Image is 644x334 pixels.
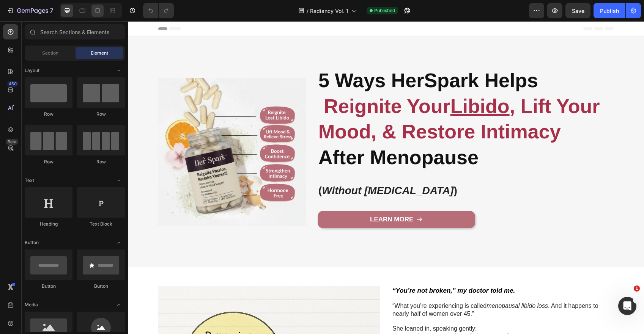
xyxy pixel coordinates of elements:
[242,194,285,202] p: LEARN MORE
[25,301,38,308] span: Media
[50,6,53,15] p: 7
[128,21,644,334] iframe: Design area
[77,158,125,165] div: Row
[374,7,395,14] span: Published
[265,311,485,319] p: “Let me show you what’s really happening.”
[77,111,125,118] div: Row
[307,7,309,15] span: /
[25,111,72,118] div: Row
[143,3,174,18] div: Undo/Redo
[7,81,18,87] div: 450
[265,266,387,273] strong: “You’re not broken,” my doctor told me.
[113,237,125,249] span: Toggle open
[190,46,486,150] h2: 5 Ways HerSpark Helps After Menopause
[359,281,420,288] i: menopausal libido loss
[572,8,584,14] span: Save
[618,297,636,315] iframe: Intercom live chat
[25,221,72,227] div: Heading
[191,163,485,176] p: ( )
[600,7,619,15] div: Publish
[565,3,590,18] button: Save
[594,3,625,18] button: Publish
[25,239,39,246] span: Button
[42,50,58,56] span: Section
[113,299,125,311] span: Toggle open
[25,67,39,74] span: Layout
[91,50,108,56] span: Element
[77,221,125,227] div: Text Block
[265,281,485,297] p: “What you’re experiencing is called . And it happens to nearly half of women over 45.”
[265,304,485,312] p: She leaned in, speaking gently:
[113,174,125,187] span: Toggle open
[30,56,178,204] img: gempages_567327437793264549-608dd959-40eb-433b-8fc4-2e32c67147bd.png
[190,190,347,207] a: LEARN MORE
[191,74,472,122] span: Reignite Your , Lift Your Mood, & Restore Intimacy
[25,283,72,290] div: Button
[77,283,125,290] div: Button
[194,163,326,175] i: Without [MEDICAL_DATA]
[323,74,382,96] u: Libido
[634,285,640,292] span: 1
[25,177,34,184] span: Text
[25,158,72,165] div: Row
[310,7,348,15] span: Radiancy Vol. 1
[3,3,57,18] button: 7
[25,24,125,39] input: Search Sections & Elements
[113,64,125,77] span: Toggle open
[6,139,18,145] div: Beta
